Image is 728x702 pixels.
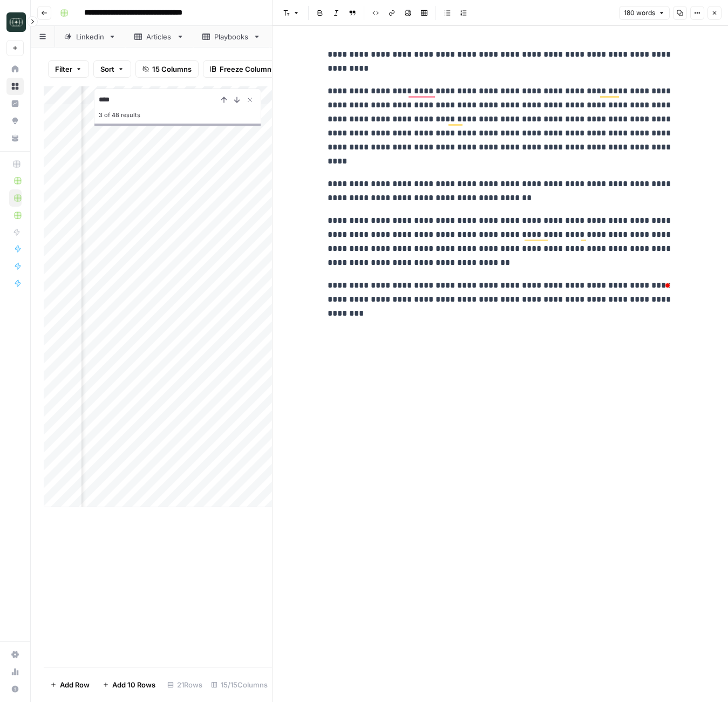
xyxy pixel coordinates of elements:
[243,93,256,106] button: Close Search
[135,60,199,78] button: 15 Columns
[6,60,24,78] a: Home
[96,676,162,693] button: Add 10 Rows
[146,31,172,42] div: Articles
[6,680,24,698] button: Help + Support
[6,12,26,32] img: Catalyst Logo
[203,60,282,78] button: Freeze Columns
[76,31,104,42] div: Linkedin
[193,26,270,47] a: Playbooks
[163,676,207,693] div: 21 Rows
[220,64,275,74] span: Freeze Columns
[619,6,670,20] button: 180 words
[55,26,125,47] a: Linkedin
[321,43,679,325] div: To enrich screen reader interactions, please activate Accessibility in Grammarly extension settings
[217,93,230,106] button: Previous Result
[152,64,192,74] span: 15 Columns
[6,663,24,680] a: Usage
[6,112,24,130] a: Opportunities
[207,676,272,693] div: 15/15 Columns
[93,60,131,78] button: Sort
[125,26,193,47] a: Articles
[6,646,24,663] a: Settings
[6,130,24,147] a: Your Data
[624,8,655,18] span: 180 words
[6,78,24,95] a: Browse
[99,108,256,121] div: 3 of 48 results
[55,64,72,74] span: Filter
[100,64,114,74] span: Sort
[230,93,243,106] button: Next Result
[214,31,249,42] div: Playbooks
[48,60,89,78] button: Filter
[60,679,90,690] span: Add Row
[44,676,96,693] button: Add Row
[6,95,24,112] a: Insights
[112,679,155,690] span: Add 10 Rows
[6,9,24,36] button: Workspace: Catalyst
